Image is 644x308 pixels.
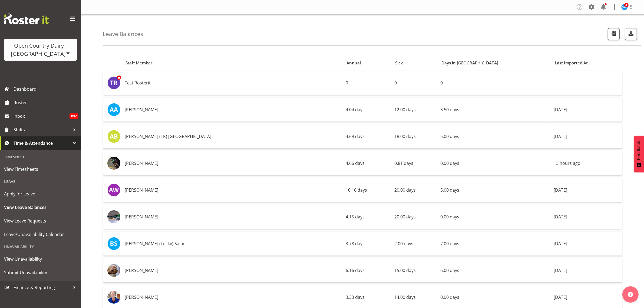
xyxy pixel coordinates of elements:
[107,76,120,89] img: test-rosterit7563.jpg
[441,267,460,273] span: 6.00 days
[14,283,70,291] span: Finance & Reporting
[621,4,628,10] img: steve-webb8258.jpg
[14,85,78,93] span: Dashboard
[123,151,344,175] td: [PERSON_NAME]
[346,214,365,220] span: 4.15 days
[123,205,344,229] td: [PERSON_NAME]
[14,99,78,107] span: Roster
[346,267,365,273] span: 6.16 days
[14,112,70,120] span: Inbox
[1,201,80,214] a: View Leave Balances
[394,80,397,86] span: 0
[394,133,416,139] span: 18.00 days
[1,187,80,201] a: Apply for Leave
[4,203,77,211] span: View Leave Balances
[628,292,633,297] img: help-xxl-2.png
[4,268,77,277] span: Submit Unavailability
[625,28,637,40] button: Download Leave Balances
[554,267,567,273] span: [DATE]
[123,232,344,256] td: [PERSON_NAME] (Lucky) Saini
[554,107,567,113] span: [DATE]
[346,133,365,139] span: 4.69 days
[107,237,120,250] img: bhupinder-saini8168.jpg
[394,160,413,166] span: 0.81 days
[14,126,70,134] span: Shifts
[4,190,77,198] span: Apply for Leave
[107,210,120,223] img: barry-morgan1fcdc3dbfdd87109e0eae247047b2e04.png
[441,107,460,113] span: 3.50 days
[346,294,365,300] span: 3.33 days
[636,141,641,160] span: Feedback
[441,80,443,86] span: 0
[346,187,367,193] span: 10.16 days
[123,98,344,122] td: [PERSON_NAME]
[441,187,460,193] span: 5.00 days
[107,264,120,277] img: brent-adams6c2ed5726f1d41a690d4d5a40633ac2e.png
[441,133,460,139] span: 5.00 days
[107,103,120,116] img: abhilash-antony8160.jpg
[107,291,120,304] img: callum-leslieb2ccbb570efb4ea93546c50242686de0.png
[554,133,567,139] span: [DATE]
[346,241,365,247] span: 3.78 days
[394,294,416,300] span: 14.00 days
[608,28,620,40] button: Import Leave Balances
[4,14,49,24] img: Rosterit website logo
[107,130,120,143] img: alan-bedford8161.jpg
[554,214,567,220] span: [DATE]
[394,241,413,247] span: 2.00 days
[126,60,153,66] span: Staff Member
[123,178,344,202] td: [PERSON_NAME]
[634,136,644,172] button: Feedback - Show survey
[394,267,416,273] span: 15.00 days
[554,241,567,247] span: [DATE]
[123,71,344,95] td: Test Rosterit
[123,258,344,283] td: [PERSON_NAME]
[441,60,498,66] span: Days in [GEOGRAPHIC_DATA]
[346,160,365,166] span: 4.66 days
[103,31,143,37] h4: Leave Balances
[1,266,80,279] a: Submit Unavailability
[554,160,580,166] span: 13 hours ago
[9,42,72,58] div: Open Country Dairy - [GEOGRAPHIC_DATA]
[1,241,80,252] div: Unavailability
[1,228,80,241] a: Leave/Unavailability Calendar
[394,107,416,113] span: 12.00 days
[4,217,77,225] span: View Leave Requests
[394,214,416,220] span: 20.00 days
[554,294,567,300] span: [DATE]
[441,241,460,247] span: 7.00 days
[346,60,361,66] span: Annual
[1,162,80,176] a: View Timesheets
[4,230,77,238] span: Leave/Unavailability Calendar
[14,139,70,147] span: Time & Attendance
[441,214,460,220] span: 0.00 days
[107,184,120,196] img: andy-webb8163.jpg
[555,60,588,66] span: Last Imported At
[123,124,344,149] td: [PERSON_NAME] (TK) [GEOGRAPHIC_DATA]
[1,252,80,266] a: View Unavailability
[346,107,365,113] span: 4.04 days
[4,255,77,263] span: View Unavailability
[554,187,567,193] span: [DATE]
[346,80,348,86] span: 0
[394,187,416,193] span: 20.00 days
[1,176,80,187] div: Leave
[395,60,403,66] span: Sick
[441,294,460,300] span: 0.00 days
[1,151,80,162] div: Timesheet
[70,113,78,119] span: 892
[441,160,460,166] span: 0.00 days
[107,157,120,170] img: amrik-singh03ac6be936c81c43ac146ad11541ec6c.png
[4,165,77,173] span: View Timesheets
[1,214,80,228] a: View Leave Requests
